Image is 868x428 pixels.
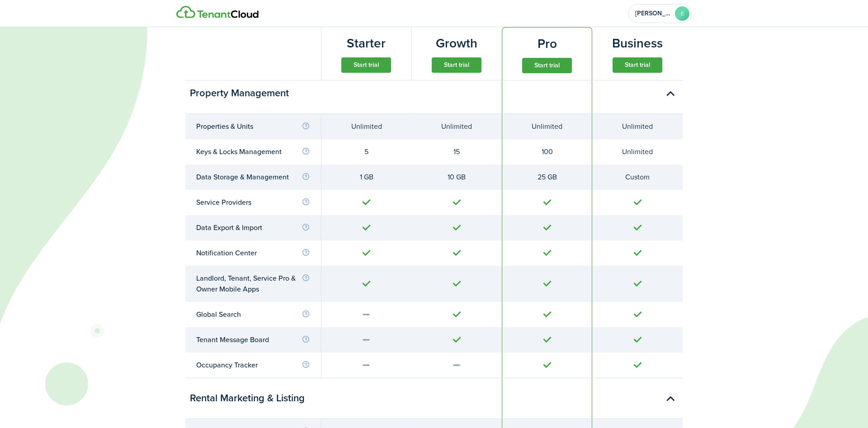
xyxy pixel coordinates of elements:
div: Unlimited [422,121,491,132]
button: Start trial [522,58,572,73]
button: Open menu [628,4,692,23]
table: Toggle accordion [185,114,683,378]
div: Notification Center [196,248,310,259]
div: Data Export & Import [196,222,310,233]
span: eduardo [635,10,671,17]
div: Unlimited [513,121,581,132]
div: Landlord, Tenant, Service Pro & Owner Mobile Apps [196,273,310,295]
div: Occupancy Tracker [196,360,310,371]
subscription-pricing-card-title: Business [612,34,663,53]
subscription-pricing-card-title: Starter [347,34,386,53]
div: 1 GB [332,172,401,183]
div: 10 GB [422,172,491,183]
div: Rental Marketing & Listing [185,378,321,419]
avatar-text: E [675,6,689,21]
div: Unlimited [603,121,672,132]
button: Start trial [432,57,481,73]
img: Logo [176,6,259,19]
button: Start trial [613,57,662,73]
div: 15 [422,146,491,157]
button: Start trial [341,57,391,73]
subscription-pricing-card-title: Growth [436,34,477,53]
div: Unlimited [603,146,672,157]
div: Keys & Locks Management [196,146,310,157]
div: Data Storage & Management [196,172,310,183]
div: Properties & Units [196,121,310,132]
div: Property Management [185,73,321,114]
button: Toggle accordion [660,84,680,103]
div: Tenant Message Board [196,334,310,345]
div: Custom [603,172,672,183]
div: 25 GB [513,172,581,183]
subscription-pricing-card-title: Pro [538,34,557,53]
div: Global Search [196,309,310,320]
div: Service Providers [196,197,310,208]
div: 5 [332,146,401,157]
div: Unlimited [332,121,401,132]
div: 100 [513,146,581,157]
button: Toggle accordion [660,389,680,409]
